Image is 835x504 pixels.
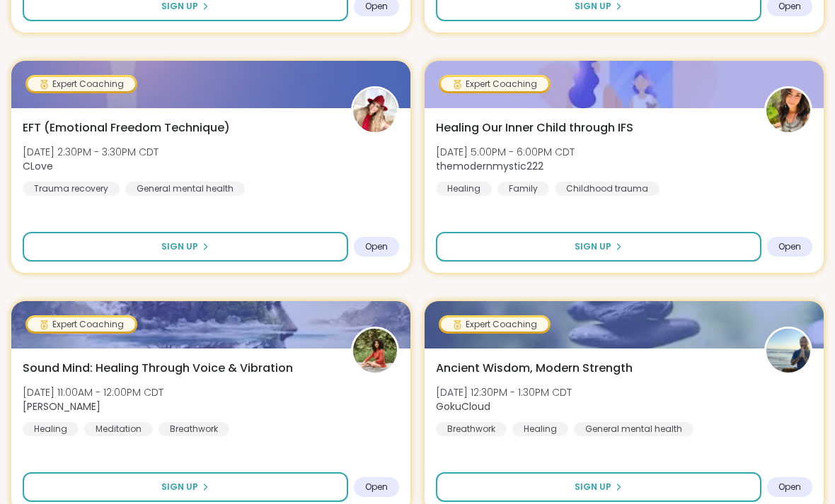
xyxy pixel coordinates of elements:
[436,385,572,399] span: [DATE] 12:30PM - 1:30PM CDT
[28,317,135,332] div: Expert Coaching
[575,240,611,253] span: Sign Up
[778,481,801,493] span: Open
[159,422,229,436] div: Breathwork
[778,241,801,252] span: Open
[441,317,548,332] div: Expert Coaching
[365,1,388,12] span: Open
[161,240,198,253] span: Sign Up
[436,145,575,159] span: [DATE] 5:00PM - 6:00PM CDT
[23,472,348,502] button: Sign Up
[23,422,79,436] div: Healing
[555,182,660,196] div: Childhood trauma
[766,88,810,132] img: themodernmystic222
[23,360,293,377] span: Sound Mind: Healing Through Voice & Vibration
[365,241,388,252] span: Open
[23,119,230,136] span: EFT (Emotional Freedom Technique)
[23,145,159,159] span: [DATE] 2:30PM - 3:30PM CDT
[512,422,568,436] div: Healing
[766,329,810,373] img: GokuCloud
[23,182,120,196] div: Trauma recovery
[436,399,490,414] b: GokuCloud
[575,481,611,493] span: Sign Up
[436,182,492,196] div: Healing
[84,422,153,436] div: Meditation
[436,232,761,262] button: Sign Up
[23,232,348,262] button: Sign Up
[436,422,507,436] div: Breathwork
[778,1,801,12] span: Open
[23,385,163,399] span: [DATE] 11:00AM - 12:00PM CDT
[436,159,543,173] b: themodernmystic222
[161,481,198,493] span: Sign Up
[365,481,388,493] span: Open
[353,88,397,132] img: CLove
[574,422,693,436] div: General mental health
[436,472,761,502] button: Sign Up
[441,77,548,91] div: Expert Coaching
[23,399,100,414] b: [PERSON_NAME]
[436,360,633,377] span: Ancient Wisdom, Modern Strength
[436,119,633,136] span: Healing Our Inner Child through IFS
[497,182,549,196] div: Family
[23,159,53,173] b: CLove
[28,77,135,91] div: Expert Coaching
[353,329,397,373] img: Joana_Ayala
[125,182,245,196] div: General mental health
